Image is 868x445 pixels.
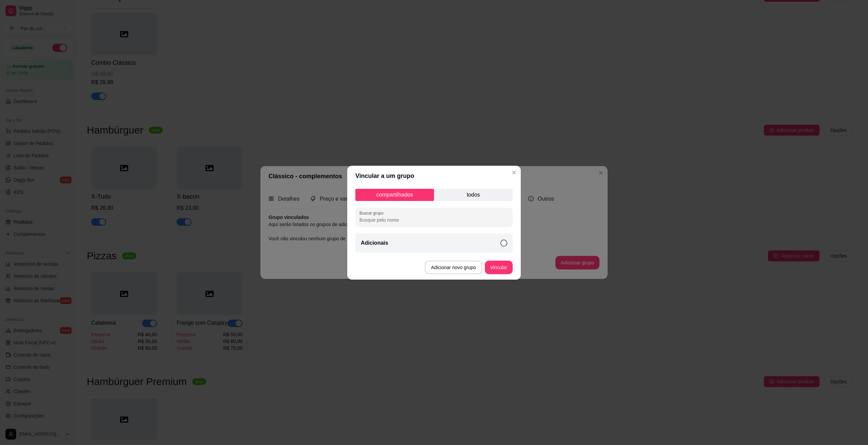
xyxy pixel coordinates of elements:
[347,166,521,186] header: Vincular a um grupo
[509,167,519,178] button: Close
[425,261,482,274] button: Adicionar novo grupo
[355,189,434,201] p: compartilhados
[359,210,386,216] label: Buscar grupo
[361,239,388,247] p: Adicionais
[434,189,513,201] p: todos
[359,217,509,223] input: Buscar grupo
[485,261,513,274] button: Vincular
